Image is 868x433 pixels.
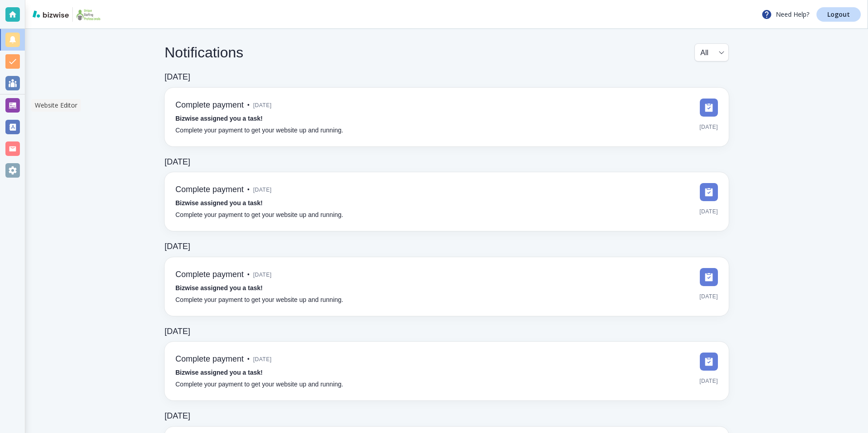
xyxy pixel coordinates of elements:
h4: Notifications [165,44,243,61]
p: Complete your payment to get your website up and running. [175,210,343,220]
h6: [DATE] [165,157,190,167]
strong: Bizwise assigned you a task! [175,115,263,122]
a: Logout [816,7,861,22]
h6: [DATE] [165,72,190,82]
strong: Bizwise assigned you a task! [175,199,263,207]
p: Logout [827,11,850,18]
img: DashboardSidebarTasks.svg [700,353,718,371]
a: Complete payment•[DATE]Bizwise assigned you a task!Complete your payment to get your website up a... [165,257,729,316]
p: • [247,270,250,280]
img: DashboardSidebarTasks.svg [700,268,718,286]
a: Complete payment•[DATE]Bizwise assigned you a task!Complete your payment to get your website up a... [165,172,729,231]
p: • [247,185,250,195]
h6: [DATE] [165,411,190,421]
span: [DATE] [699,120,718,134]
span: [DATE] [699,374,718,388]
img: DashboardSidebarTasks.svg [700,183,718,201]
p: • [247,100,250,110]
h6: Complete payment [175,100,244,110]
p: Complete your payment to get your website up and running. [175,126,343,136]
span: [DATE] [699,205,718,218]
h6: Complete payment [175,270,244,280]
span: [DATE] [699,290,718,303]
p: • [247,354,250,364]
p: Website Editor [35,101,77,110]
div: All [700,44,723,61]
strong: Bizwise assigned you a task! [175,369,263,376]
span: [DATE] [253,268,272,282]
a: Complete payment•[DATE]Bizwise assigned you a task!Complete your payment to get your website up a... [165,88,729,146]
img: DashboardSidebarTasks.svg [700,99,718,117]
a: Complete payment•[DATE]Bizwise assigned you a task!Complete your payment to get your website up a... [165,342,729,400]
p: Complete your payment to get your website up and running. [175,380,343,390]
span: [DATE] [253,353,272,366]
h6: [DATE] [165,242,190,252]
p: Complete your payment to get your website up and running. [175,295,343,305]
img: Unique Staffing Professionals [76,7,100,22]
strong: Bizwise assigned you a task! [175,284,263,292]
img: bizwise [33,10,69,18]
h6: [DATE] [165,327,190,337]
h6: Complete payment [175,354,244,364]
p: Need Help? [761,9,809,20]
h6: Complete payment [175,185,244,195]
span: [DATE] [253,99,272,112]
span: [DATE] [253,183,272,197]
